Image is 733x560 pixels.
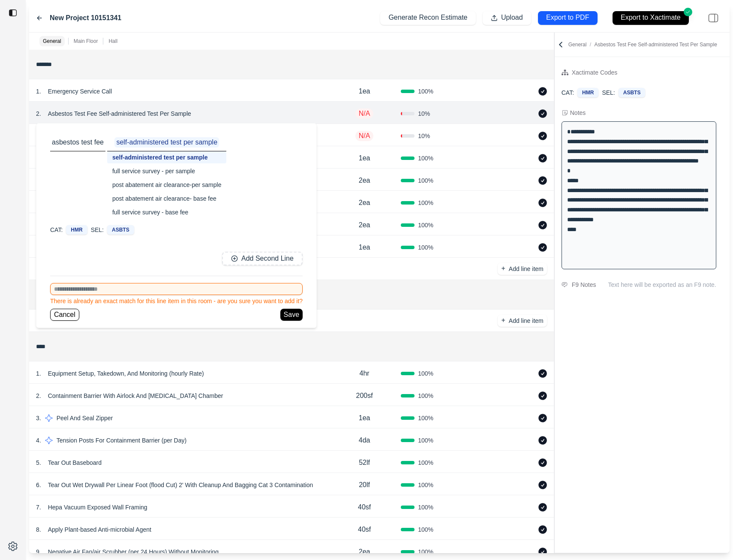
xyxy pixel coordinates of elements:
p: 1ea [359,86,370,96]
p: 9 . [36,548,41,556]
p: SEL: [602,88,615,97]
p: Add Second Line [241,254,294,264]
p: SEL: [91,226,104,234]
p: There is already an exact match for this line item in this room - are you sure you want to add it? [50,297,303,305]
p: Main Floor [74,38,98,45]
button: Cancel [50,309,79,321]
p: self-administered test per sample [114,137,219,148]
p: 40sf [358,524,371,535]
p: Tear Out Baseboard [45,457,105,469]
span: 100 % [418,391,433,400]
p: 8 . [36,525,41,534]
span: 100 % [418,199,433,207]
label: New Project 10151341 [50,13,121,23]
span: 100 % [418,503,433,512]
p: Export to Xactimate [621,13,681,23]
p: 6 . [36,481,41,489]
span: 100 % [418,243,433,252]
button: Generate Recon Estimate [380,11,475,25]
p: Tear Out Wet Drywall Per Linear Foot (flood Cut) 2' With Cleanup And Bagging Cat 3 Contamination [45,479,317,491]
img: comment [562,282,568,287]
p: Add line item [509,316,544,325]
span: 10 % [418,132,430,140]
span: 100 % [418,87,433,96]
p: 1ea [359,413,370,423]
p: N/A [355,108,374,119]
div: HMR [577,88,598,97]
p: 3 . [36,414,41,422]
p: 2ea [359,175,370,186]
p: 4da [359,435,370,446]
p: Export to PDF [546,13,589,23]
div: Xactimate Codes [572,67,618,78]
img: toggle sidebar [9,9,17,17]
p: Hall [108,38,117,45]
p: Tension Posts For Containment Barrier (per Day) [53,434,190,446]
p: 40sf [358,502,371,512]
p: Negative Air Fan/air Scrubber (per 24 Hours) Without Monitoring [45,546,222,558]
span: 100 % [418,436,433,445]
p: Peel And Seal Zipper [53,412,117,424]
button: Export to Xactimate [604,7,697,29]
span: 100 % [418,548,433,556]
span: 100 % [418,369,433,378]
p: + [501,264,505,274]
p: CAT: [562,88,574,97]
p: Emergency Service Call [45,85,115,97]
button: +Add line item [498,263,547,275]
p: 200sf [356,391,373,401]
p: 7 . [36,503,41,512]
p: 2 . [36,391,41,400]
p: General [43,38,61,45]
p: Text here will be exported as an F9 note. [608,280,723,289]
p: 1 . [36,369,41,378]
p: 2 . [36,109,41,118]
button: +Add line item [498,315,547,327]
button: Save [280,309,303,321]
div: full service survey - per sample [107,165,226,177]
p: 4hr [360,368,370,379]
p: Hepa Vacuum Exposed Wall Framing [45,501,151,513]
div: full service survey - base fee [107,206,226,218]
p: Containment Barrier With Airlock And [MEDICAL_DATA] Chamber [45,390,227,402]
p: Equipment Setup, Takedown, And Monitoring (hourly Rate) [45,367,207,379]
span: 100 % [418,414,433,422]
span: Asbestos Test Fee Self-administered Test Per Sample [594,42,717,48]
img: right-panel.svg [704,9,723,27]
p: Generate Recon Estimate [388,13,467,23]
button: Export to Xactimate [613,11,689,25]
span: 100 % [418,154,433,163]
span: 100 % [418,458,433,467]
div: ASBTS [619,88,646,97]
div: ASBTS [107,225,134,235]
p: 2ea [359,220,370,230]
div: self-administered test per sample [107,151,226,163]
button: Upload [483,11,531,25]
p: Upload [501,13,523,23]
p: Apply Plant-based Anti-microbial Agent [45,524,155,536]
p: Asbestos Test Fee Self-administered Test Per Sample [45,108,195,120]
p: N/A [355,131,374,141]
div: HMR [66,225,87,235]
span: 100 % [418,176,433,185]
p: 2ea [359,198,370,208]
p: CAT: [50,226,63,234]
button: Export to PDF [538,11,598,25]
p: 1 . [36,87,41,96]
span: 10 % [418,109,430,118]
div: post abatement air clearance- base fee [107,193,226,205]
p: Add line item [509,265,544,273]
p: 4 . [36,436,41,445]
p: 2ea [359,547,370,557]
p: 1ea [359,153,370,163]
p: + [501,316,505,325]
span: 100 % [418,481,433,489]
div: F9 Notes [572,280,596,290]
span: 100 % [418,221,433,229]
p: 5 . [36,458,41,467]
span: / [586,42,594,48]
div: Notes [570,108,586,117]
p: 52lf [359,458,370,468]
p: 1ea [359,242,370,253]
button: Add Second Line [222,252,303,265]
